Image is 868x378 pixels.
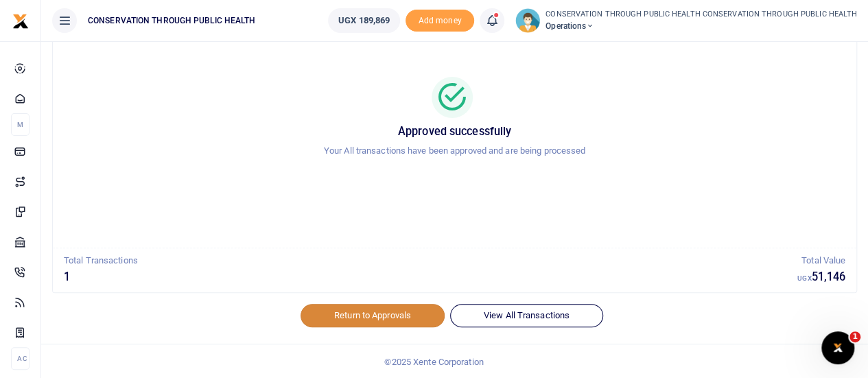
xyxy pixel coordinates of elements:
[69,144,840,158] p: Your All transactions have been approved and are being processed
[515,8,540,33] img: profile-user
[338,14,390,27] span: UGX 189,869
[12,15,29,25] a: logo-small logo-large logo-large
[406,14,474,25] a: Add money
[11,347,30,370] li: Ac
[328,8,400,33] a: UGX 189,869
[64,254,797,268] p: Total Transactions
[64,270,797,284] h5: 1
[546,20,857,32] span: Operations
[797,274,811,282] small: UGX
[797,270,845,284] h5: 51,146
[301,304,445,327] a: Return to Approvals
[69,125,840,139] h5: Approved successfully
[450,304,603,327] a: View All Transactions
[406,10,474,32] li: Toup your wallet
[515,8,857,33] a: profile-user CONSERVATION THROUGH PUBLIC HEALTH CONSERVATION THROUGH PUBLIC HEALTH Operations
[11,113,30,136] li: M
[849,331,860,342] span: 1
[797,254,845,268] p: Total Value
[406,10,474,32] span: Add money
[82,14,261,27] span: CONSERVATION THROUGH PUBLIC HEALTH
[322,8,406,33] li: Wallet ballance
[12,13,29,29] img: logo-small
[821,331,854,364] iframe: Intercom live chat
[546,9,857,21] small: CONSERVATION THROUGH PUBLIC HEALTH CONSERVATION THROUGH PUBLIC HEALTH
